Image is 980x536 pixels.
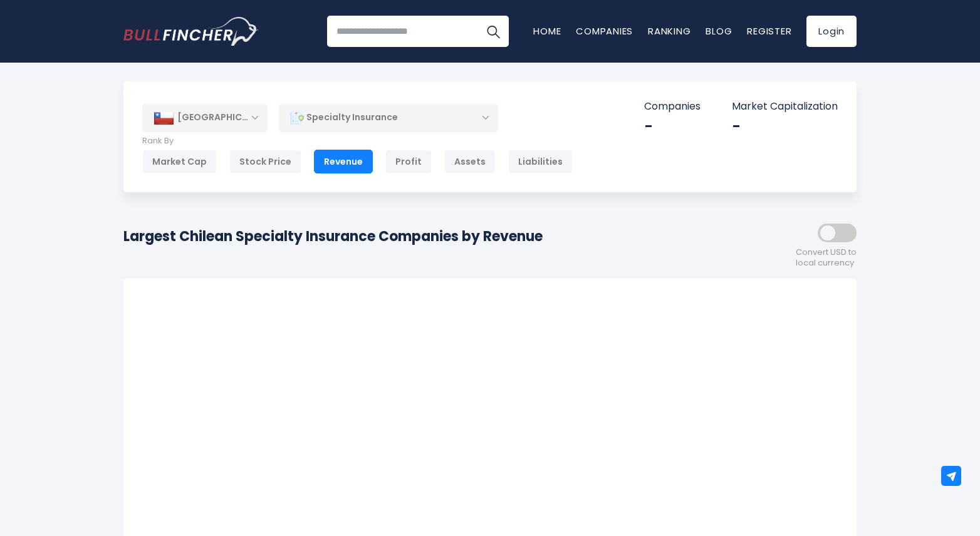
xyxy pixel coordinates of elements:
[732,116,838,136] div: -
[279,103,498,132] div: Specialty Insurance
[142,104,268,131] div: [GEOGRAPHIC_DATA]
[644,116,701,136] div: -
[508,150,573,173] div: Liabilities
[806,16,857,47] a: Login
[142,150,217,173] div: Market Cap
[796,247,857,269] span: Convert USD to local currency
[142,136,573,147] p: Rank By
[648,24,691,38] a: Ranking
[747,24,791,38] a: Register
[444,150,496,173] div: Assets
[385,150,432,173] div: Profit
[477,16,509,47] button: Search
[576,24,633,38] a: Companies
[533,24,561,38] a: Home
[314,150,373,173] div: Revenue
[229,150,301,173] div: Stock Price
[123,226,543,247] h1: Largest Chilean Specialty Insurance Companies by Revenue
[123,17,258,46] a: Go to homepage
[732,100,838,113] p: Market Capitalization
[123,17,259,46] img: Bullfincher logo
[706,24,732,38] a: Blog
[644,100,701,113] p: Companies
